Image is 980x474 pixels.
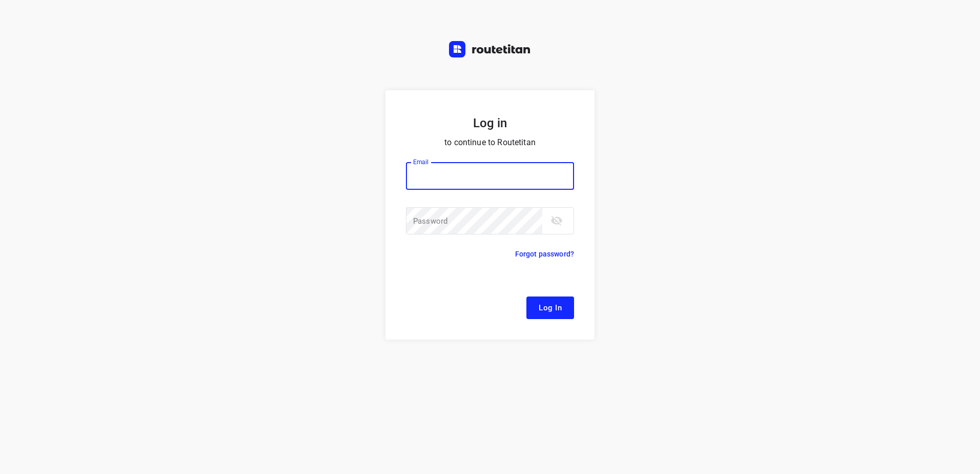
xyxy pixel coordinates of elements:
[539,301,562,314] span: Log In
[406,115,574,131] h5: Log in
[526,297,574,319] button: Log In
[449,41,531,57] img: Routetitan
[546,210,567,231] button: toggle password visibility
[515,248,574,260] p: Forgot password?
[406,135,574,150] p: to continue to Routetitan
